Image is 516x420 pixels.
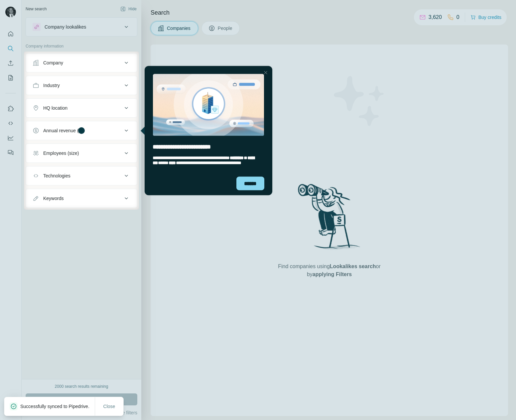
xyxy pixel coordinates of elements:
[20,403,95,410] p: Successfully synced to Pipedrive.
[43,195,64,202] div: Keywords
[43,82,60,89] div: Industry
[26,123,137,139] button: Annual revenue ($)
[26,100,137,116] button: HQ location
[26,190,137,206] button: Keywords
[43,172,70,179] div: Technologies
[99,400,120,412] button: Close
[26,145,137,161] button: Employees (size)
[139,65,274,197] iframe: Tooltip
[26,168,137,184] button: Technologies
[43,127,83,134] div: Annual revenue ($)
[26,55,137,71] button: Company
[43,105,67,111] div: HQ location
[43,150,79,157] div: Employees (size)
[43,59,63,66] div: Company
[103,403,115,410] span: Close
[26,77,137,93] button: Industry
